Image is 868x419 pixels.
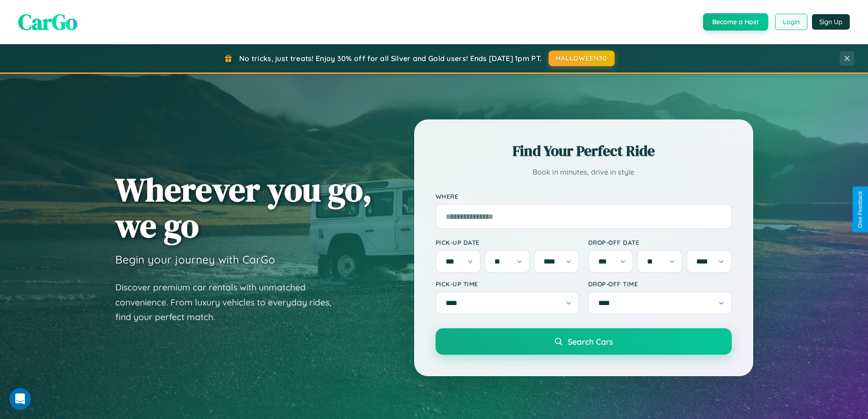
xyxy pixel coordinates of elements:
[812,14,850,30] button: Sign Up
[115,253,275,266] h3: Begin your journey with CarGo
[18,7,77,37] span: CarGo
[239,54,542,63] span: No tricks, just treats! Enjoy 30% off for all Silver and Gold users! Ends [DATE] 1pm PT.
[775,14,807,30] button: Login
[436,280,579,288] label: Pick-up Time
[436,238,579,246] label: Pick-up Date
[588,280,732,288] label: Drop-off Time
[115,280,343,325] p: Discover premium car rentals with unmatched convenience. From luxury vehicles to everyday rides, ...
[857,191,863,228] div: Give Feedback
[703,13,768,31] button: Become a Host
[436,141,732,161] h2: Find Your Perfect Ride
[9,388,31,410] iframe: Intercom live chat
[568,336,613,347] span: Search Cars
[115,171,372,243] h1: Wherever you go, we go
[588,238,732,246] label: Drop-off Date
[436,328,732,355] button: Search Cars
[436,166,732,179] p: Book in minutes, drive in style
[549,51,615,66] button: HALLOWEEN30
[436,192,732,200] label: Where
